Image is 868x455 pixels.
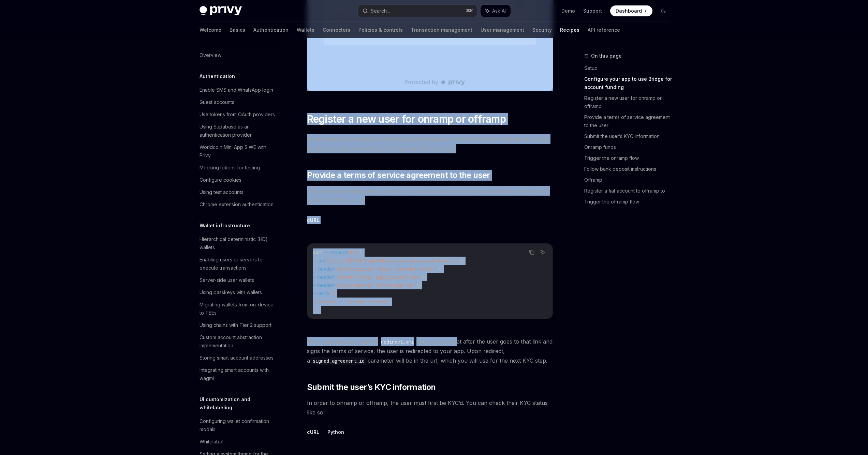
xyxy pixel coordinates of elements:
[307,212,319,228] button: cURL
[584,142,674,153] a: Onramp funds
[560,22,579,38] a: Recipes
[411,22,472,38] a: Transaction management
[200,164,260,172] div: Mocking tokens for testing
[200,98,234,106] div: Guest accounts
[324,249,348,256] span: --request
[313,249,324,256] span: curl
[194,233,281,254] a: Hierarchical deterministic (HD) wallets
[194,286,281,299] a: Using passkeys with wallets
[194,319,281,331] a: Using chains with Tier 2 support
[527,248,536,257] button: Copy the contents from the code block
[584,93,674,112] a: Register a new user for onramp or offramp
[200,438,223,446] div: Whitelabel
[313,274,335,280] span: --header
[307,170,490,181] span: Provide a terms of service agreement to the user
[584,153,674,164] a: Trigger the onramp flow
[591,52,622,60] span: On this page
[230,22,245,38] a: Basics
[460,258,463,264] span: \
[200,395,281,412] h5: UI customization and whitelabeling
[194,198,281,211] a: Chrome extension authentication
[200,110,275,119] div: Use tokens from OAuth providers
[200,176,241,184] div: Configure cookies
[307,113,506,125] span: Register a new user for onramp or offramp
[307,186,553,205] span: First, the user must agree to the onramp provider’s terms of service. Request a new terms of serv...
[584,74,674,93] a: Configure your app to use Bridge for account funding
[194,364,281,384] a: Integrating smart accounts with wagmi
[200,86,273,94] div: Enable SMS and WhatsApp login
[422,274,425,280] span: \
[371,7,390,15] div: Search...
[416,282,419,288] span: \
[194,96,281,108] a: Guest accounts
[326,258,460,264] span: https://[DOMAIN_NAME]/v1/users/{user_id}/fiat/tos
[194,121,281,141] a: Using Supabase as an authentication provider
[200,321,271,329] div: Using chains with Tier 2 support
[313,258,326,264] span: --url
[194,174,281,186] a: Configure cookies
[200,288,262,297] div: Using passkeys with wallets
[313,266,335,272] span: --header
[584,63,674,74] a: Setup
[307,382,436,393] span: Submit the user’s KYC information
[194,274,281,286] a: Server-side user wallets
[584,175,674,185] a: Offramp
[481,5,511,17] button: Ask AI
[200,366,277,382] div: Integrating smart accounts with wagmi
[538,248,547,257] button: Ask AI
[313,290,329,297] span: --data
[200,123,277,139] div: Using Supabase as an authentication provider
[200,301,277,317] div: Migrating wallets from on-device to TEEs
[378,338,416,346] code: redirect_uri
[200,354,274,362] div: Storing smart account addresses
[358,22,403,38] a: Policies & controls
[200,256,277,272] div: Enabling users or servers to execute transactions
[584,112,674,131] a: Provide a terms of service agreement to the user
[610,5,652,16] a: Dashboard
[310,357,367,365] code: signed_agreement_id
[584,131,674,142] a: Submit the user’s KYC information
[307,424,319,440] button: cURL
[358,5,477,17] button: Search...⌘K
[492,7,506,14] span: Ask AI
[194,186,281,198] a: Using test accounts
[466,8,473,14] span: ⌘ K
[348,249,359,256] span: POST
[616,7,642,14] span: Dashboard
[200,333,277,350] div: Custom account abstraction implementation
[200,276,254,284] div: Server-side user wallets
[200,72,235,80] h5: Authentication
[583,7,602,14] a: Support
[194,162,281,174] a: Mocking tokens for testing
[194,108,281,121] a: Use tokens from OAuth providers
[200,200,274,209] div: Chrome extension authentication
[327,424,344,440] button: Python
[588,22,620,38] a: API reference
[307,337,553,365] span: Then, add the query param to the url, so that after the user goes to that link and signs the term...
[561,7,575,14] a: Demo
[200,417,277,434] div: Configuring wallet confirmation modals
[584,196,674,207] a: Trigger the offramp flow
[200,235,277,252] div: Hierarchical deterministic (HD) wallets
[481,22,524,38] a: User management
[200,22,221,38] a: Welcome
[313,307,318,313] span: }'
[297,22,314,38] a: Wallets
[194,436,281,448] a: Whitelabel
[194,141,281,162] a: Worldcoin Mini App SIWE with Privy
[335,266,438,272] span: 'Authorization: Basic <encoded-value>'
[253,22,289,38] a: Authentication
[335,282,416,288] span: 'privy-app-id: <privy-app-id>'
[323,22,350,38] a: Connectors
[200,51,221,59] div: Overview
[194,299,281,319] a: Migrating wallets from on-device to TEEs
[307,134,553,153] span: When a user is onramping or offramping via Bridge for the first time, they must agree to their te...
[194,331,281,352] a: Custom account abstraction implementation
[359,249,362,256] span: \
[335,274,422,280] span: 'Content-Type: application/json'
[329,290,335,297] span: '{
[200,222,250,230] h5: Wallet infrastructure
[532,22,552,38] a: Security
[194,352,281,364] a: Storing smart account addresses
[194,49,281,61] a: Overview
